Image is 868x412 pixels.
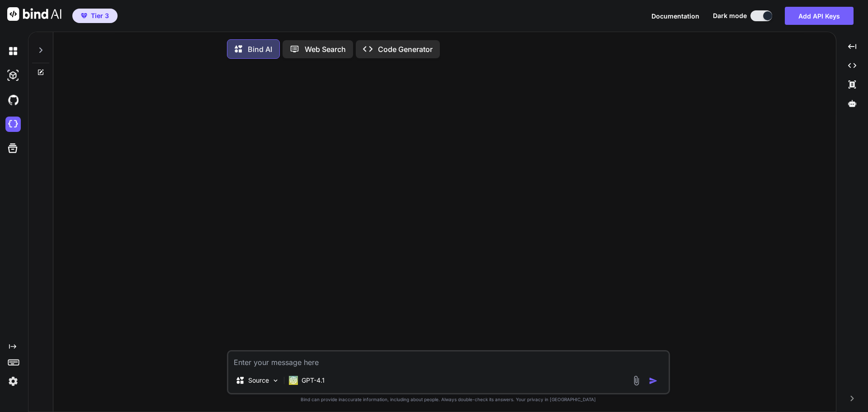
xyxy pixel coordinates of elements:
[785,7,854,25] button: Add API Keys
[305,44,346,55] p: Web Search
[5,43,21,59] img: darkChat
[227,396,670,403] p: Bind can provide inaccurate information, including about people. Always double-check its answers....
[651,12,699,20] span: Documentation
[651,11,699,21] button: Documentation
[631,375,642,386] img: attachment
[378,44,433,55] p: Code Generator
[248,376,269,385] p: Source
[72,9,118,23] button: premiumTier 3
[7,7,61,21] img: Bind AI
[5,92,21,108] img: githubDark
[81,13,87,19] img: premium
[5,68,21,83] img: darkAi-studio
[649,376,658,385] img: icon
[289,376,298,385] img: GPT-4.1
[91,11,109,20] span: Tier 3
[713,11,747,20] span: Dark mode
[5,117,21,132] img: cloudideIcon
[5,374,21,389] img: settings
[302,376,325,385] p: GPT-4.1
[272,377,279,384] img: Pick Models
[248,44,272,55] p: Bind AI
